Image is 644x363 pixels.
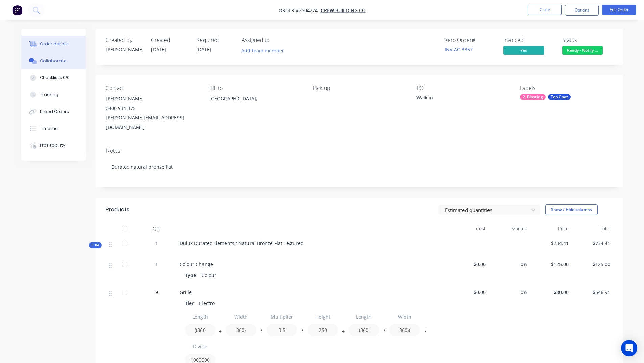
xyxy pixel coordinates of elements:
[21,120,86,137] button: Timeline
[21,137,86,154] button: Profitability
[40,58,67,64] div: Collaborate
[40,142,65,149] div: Profitability
[503,37,554,43] div: Invoiced
[40,92,58,98] div: Tracking
[321,7,366,14] a: Crew Building Co
[106,85,198,91] div: Contact
[389,311,420,323] input: Label
[530,222,572,235] div: Price
[136,222,177,235] div: Qty
[491,260,527,268] span: 0%
[242,37,309,43] div: Assigned to
[209,94,302,104] div: [GEOGRAPHIC_DATA],
[520,85,613,91] div: Labels
[40,109,69,115] div: Linked Orders
[602,5,636,15] button: Edit Order
[574,260,610,268] span: $125.00
[488,222,530,235] div: Markup
[533,240,569,247] span: $734.41
[209,85,302,91] div: Bill to
[196,46,211,53] span: [DATE]
[196,37,234,43] div: Required
[199,270,219,280] div: Colour
[416,94,501,104] div: Walk in
[106,94,198,132] div: [PERSON_NAME]0400 934 375[PERSON_NAME][EMAIL_ADDRESS][DOMAIN_NAME]
[106,113,198,132] div: [PERSON_NAME][EMAIL_ADDRESS][DOMAIN_NAME]
[340,330,347,335] button: +
[242,46,288,55] button: Add team member
[574,240,610,247] span: $734.41
[155,260,158,268] span: 1
[21,69,86,86] button: Checklists 0/0
[21,86,86,103] button: Tracking
[40,126,58,132] div: Timeline
[209,94,302,116] div: [GEOGRAPHIC_DATA],
[106,37,143,43] div: Created by
[185,324,215,336] input: Value
[533,289,569,296] span: $80.00
[185,311,215,323] input: Label
[528,5,562,15] button: Close
[565,5,599,16] button: Options
[562,37,613,43] div: Status
[21,36,86,52] button: Order details
[21,52,86,69] button: Collaborate
[562,46,603,56] button: Ready - Notify ...
[226,311,256,323] input: Label
[447,222,489,235] div: Cost
[349,311,379,323] input: Label
[349,324,379,336] input: Value
[308,324,338,336] input: Value
[106,157,613,177] div: Duratec natural bronze flat
[279,7,321,14] span: Order #2504274 -
[155,240,158,247] span: 1
[548,94,571,100] div: Top Coat
[106,206,129,214] div: Products
[106,148,613,154] div: Notes
[562,46,603,54] span: Ready - Notify ...
[571,222,613,235] div: Total
[21,103,86,120] button: Linked Orders
[185,298,196,308] div: Tier
[503,46,544,54] span: Yes
[91,243,100,248] span: Kit
[185,341,215,353] input: Label
[621,340,637,356] div: Open Intercom Messenger
[226,324,256,336] input: Value
[308,311,338,323] input: Label
[267,324,297,336] input: Value
[40,41,69,47] div: Order details
[151,37,188,43] div: Created
[545,204,598,215] button: Show / Hide columns
[416,85,509,91] div: PO
[106,46,143,53] div: [PERSON_NAME]
[180,240,304,246] span: Dulux Duratec Elements2 Natural Bronze Flat Textured
[574,289,610,296] span: $546.91
[389,324,420,336] input: Value
[106,104,198,113] div: 0400 934 375
[185,270,199,280] div: Type
[267,311,297,323] input: Label
[180,261,213,267] span: Colour Change
[12,5,22,15] img: Factory
[151,46,166,53] span: [DATE]
[89,242,102,248] button: Kit
[450,289,486,296] span: $0.00
[533,260,569,268] span: $125.00
[217,330,224,335] button: +
[196,298,217,308] div: Electro
[520,94,546,100] div: 2. Blasting
[450,260,486,268] span: $0.00
[445,46,473,53] a: INV-AC-3357
[445,37,495,43] div: Xero Order #
[180,289,192,295] span: Grille
[40,75,70,81] div: Checklists 0/0
[313,85,405,91] div: Pick up
[491,289,527,296] span: 0%
[106,94,198,104] div: [PERSON_NAME]
[238,46,287,55] button: Add team member
[422,330,429,335] button: /
[155,289,158,296] span: 9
